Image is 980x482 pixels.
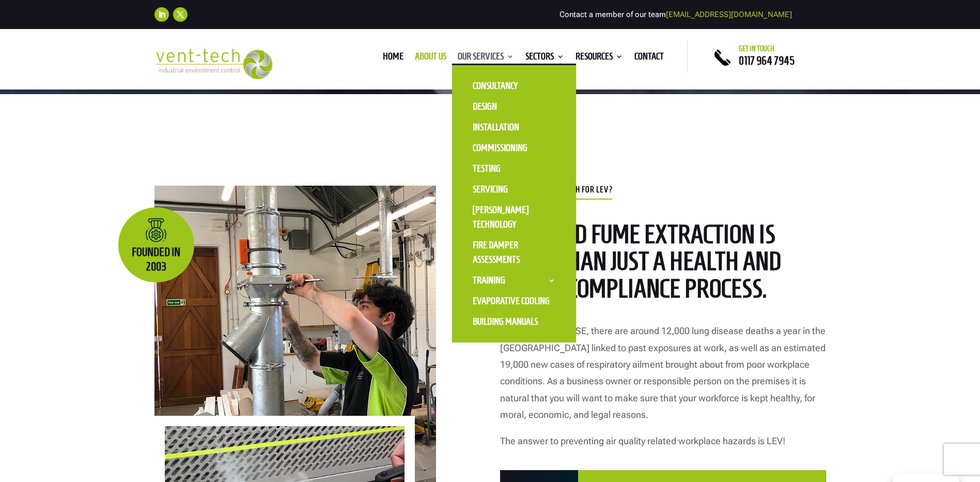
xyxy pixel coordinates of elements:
[634,53,664,64] a: Contact
[500,221,826,308] h2: dust and fume extraction is more than just a health and safety compliance process.
[462,117,566,138] a: Installation
[462,200,566,235] a: [PERSON_NAME] Technology
[383,53,403,64] a: Home
[666,10,792,19] a: [EMAIL_ADDRESS][DOMAIN_NAME]
[462,158,566,179] a: Testing
[462,291,566,311] a: Evaporative Cooling
[154,49,273,79] img: 2023-09-27T08_35_16.549ZVENT-TECH---Clear-background
[739,44,774,53] span: Get in touch
[559,10,792,19] span: Contact a member of our team
[575,53,623,64] a: Resources
[415,53,446,64] a: About us
[462,76,566,96] a: Consultancy
[462,270,566,291] a: Training
[154,7,169,22] a: Follow on LinkedIn
[462,179,566,200] a: Servicing
[118,218,194,274] p: Founded in 2003
[500,186,826,194] p: Why Choose Vent-Tech for LEV?
[462,138,566,158] a: Commissioning
[462,311,566,332] a: Building Manuals
[462,96,566,117] a: Design
[462,235,566,270] a: Fire Damper Assessments
[500,323,826,432] p: According to the HSE, there are around 12,000 lung disease deaths a year in the [GEOGRAPHIC_DATA]...
[458,53,514,64] a: Our Services
[525,53,564,64] a: Sectors
[500,433,826,449] p: The answer to preventing air quality related workplace hazards is LEV!
[739,54,795,67] a: 0117 964 7945
[173,7,188,22] a: Follow on X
